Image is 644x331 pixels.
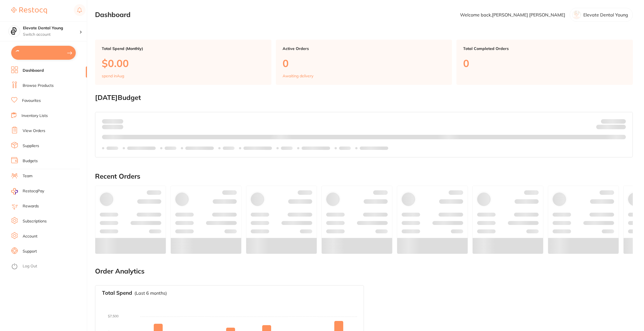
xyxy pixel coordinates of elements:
[23,128,45,134] a: View Orders
[95,40,271,85] a: Total Spend (Monthly)$0.00spend inAug
[23,203,39,209] a: Rewards
[102,46,265,51] p: Total Spend (Monthly)
[283,46,446,51] p: Active Orders
[23,143,39,149] a: Suppliers
[11,4,47,17] a: Restocq Logo
[23,173,32,179] a: Team
[460,12,565,17] p: Welcome back, [PERSON_NAME] [PERSON_NAME]
[22,98,41,104] a: Favourites
[583,12,628,17] p: Elevate Dental Young
[23,158,38,164] a: Budgets
[127,146,156,150] p: Labels extended
[23,249,37,254] a: Support
[22,113,48,119] a: Inventory Lists
[23,219,47,224] a: Subscriptions
[223,146,235,150] p: Labels
[276,40,452,85] a: Active Orders0Awaiting delivery
[302,146,330,150] p: Labels extended
[616,126,626,131] strong: $0.00
[463,57,626,69] p: 0
[102,119,123,123] p: Spent:
[11,262,85,271] button: Log Out
[102,290,132,296] h3: Total Spend
[11,188,18,195] img: RestocqPay
[23,83,54,88] a: Browse Products
[102,74,124,78] p: spend in Aug
[106,146,118,150] p: Labels
[95,267,633,275] h2: Order Analytics
[11,188,44,195] a: RestocqPay
[360,146,388,150] p: Labels extended
[23,25,79,31] h4: Elevate Dental Young
[95,11,131,19] h2: Dashboard
[95,94,633,102] h2: [DATE] Budget
[281,146,293,150] p: Labels
[23,234,37,239] a: Account
[23,263,37,269] a: Log Out
[113,119,123,124] strong: $0.00
[23,188,44,194] span: RestocqPay
[23,32,79,37] p: Switch account
[165,146,176,150] p: Labels
[339,146,351,150] p: Labels
[102,124,123,130] p: month
[615,119,626,124] strong: $NaN
[185,146,214,150] p: Labels extended
[456,40,633,85] a: Total Completed Orders0
[283,74,313,78] p: Awaiting delivery
[9,26,20,37] img: Elevate Dental Young
[463,46,626,51] p: Total Completed Orders
[95,172,633,180] h2: Recent Orders
[134,291,167,296] p: (Last 6 months)
[596,124,626,130] p: Remaining:
[243,146,272,150] p: Labels extended
[11,7,47,14] img: Restocq Logo
[283,57,446,69] p: 0
[23,68,44,73] a: Dashboard
[102,57,265,69] p: $0.00
[601,119,626,123] p: Budget:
